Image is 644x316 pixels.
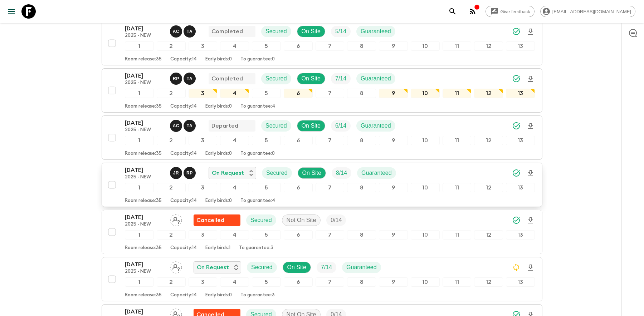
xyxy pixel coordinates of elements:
[512,169,521,177] svg: Synced Successfully
[125,277,154,287] div: 1
[265,27,287,36] p: Secured
[261,26,291,37] div: Secured
[125,183,154,192] div: 1
[497,9,534,14] span: Give feedback
[194,214,240,226] div: Flash Pack cancellation
[170,28,197,33] span: Alvin Chin Chun Wei, Tiyon Anak Juna
[189,89,218,98] div: 3
[512,263,521,272] svg: Sync Required - Changes detected
[283,262,311,273] div: On Site
[316,183,345,192] div: 7
[240,198,275,204] p: To guarantee: 4
[347,277,376,287] div: 8
[540,6,635,17] div: [EMAIL_ADDRESS][DOMAIN_NAME]
[284,89,313,98] div: 6
[157,230,186,240] div: 2
[240,151,275,157] p: To guarantee: 0
[125,127,164,133] p: 2025 - NEW
[331,26,351,37] div: Trip Fill
[170,151,197,157] p: Capacity: 14
[220,41,249,51] div: 4
[326,214,346,226] div: Trip Fill
[526,169,535,178] svg: Download Onboarding
[512,27,521,36] svg: Synced Successfully
[317,262,336,273] div: Trip Fill
[506,136,535,145] div: 13
[411,41,440,51] div: 10
[548,9,635,14] span: [EMAIL_ADDRESS][DOMAIN_NAME]
[252,183,281,192] div: 5
[287,216,316,224] p: Not On Site
[512,122,521,130] svg: Synced Successfully
[240,292,275,298] p: To guarantee: 3
[379,183,408,192] div: 9
[205,292,232,298] p: Early birds: 0
[251,263,273,272] p: Secured
[506,277,535,287] div: 13
[331,73,351,84] div: Trip Fill
[443,183,472,192] div: 11
[347,89,376,98] div: 8
[506,41,535,51] div: 13
[297,73,325,84] div: On Site
[170,75,197,80] span: Roy Phang, Tiyon Anak Juna
[474,183,503,192] div: 12
[4,4,19,19] button: menu
[211,74,243,83] p: Completed
[125,41,154,51] div: 1
[102,210,542,254] button: [DATE]2025 - NEWAssign pack leaderFlash Pack cancellationSecuredNot On SiteTrip Fill1234567891011...
[361,122,391,130] p: Guaranteed
[316,230,345,240] div: 7
[526,216,535,225] svg: Download Onboarding
[205,151,232,157] p: Early birds: 0
[282,214,321,226] div: Not On Site
[212,169,244,177] p: On Request
[262,167,292,179] div: Secured
[512,216,521,224] svg: Synced Successfully
[125,269,164,275] p: 2025 - NEW
[125,33,164,39] p: 2025 - NEW
[411,183,440,192] div: 10
[189,230,218,240] div: 3
[170,216,182,222] span: Assign pack leader
[252,277,281,287] div: 5
[197,263,229,272] p: On Request
[125,198,162,204] p: Room release: 35
[302,74,321,83] p: On Site
[157,183,186,192] div: 2
[379,277,408,287] div: 9
[157,277,186,287] div: 2
[211,122,238,130] p: Departed
[102,115,542,160] button: [DATE]2025 - NEWAlvin Chin Chun Wei, Tiyon Anak JunaDepartedSecuredOn SiteTrip FillGuaranteed1234...
[474,136,503,145] div: 12
[316,136,345,145] div: 7
[125,104,162,109] p: Room release: 35
[252,136,281,145] div: 5
[526,263,535,272] svg: Download Onboarding
[220,277,249,287] div: 4
[170,245,197,251] p: Capacity: 14
[252,230,281,240] div: 5
[347,136,376,145] div: 8
[157,41,186,51] div: 2
[125,89,154,98] div: 1
[125,292,162,298] p: Room release: 35
[347,183,376,192] div: 8
[512,74,521,83] svg: Synced Successfully
[361,169,392,177] p: Guaranteed
[125,151,162,157] p: Room release: 35
[170,292,197,298] p: Capacity: 14
[379,136,408,145] div: 9
[411,89,440,98] div: 10
[526,122,535,130] svg: Download Onboarding
[220,230,249,240] div: 4
[443,230,472,240] div: 11
[170,167,197,179] button: JRRP
[125,260,164,269] p: [DATE]
[173,170,179,176] p: J R
[347,230,376,240] div: 8
[125,222,164,227] p: 2025 - NEW
[102,163,542,207] button: [DATE]2025 - NEWJohan Roslan, Roy PhangOn RequestSecuredOn SiteTrip FillGuaranteed123456789101112...
[125,230,154,240] div: 1
[252,89,281,98] div: 5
